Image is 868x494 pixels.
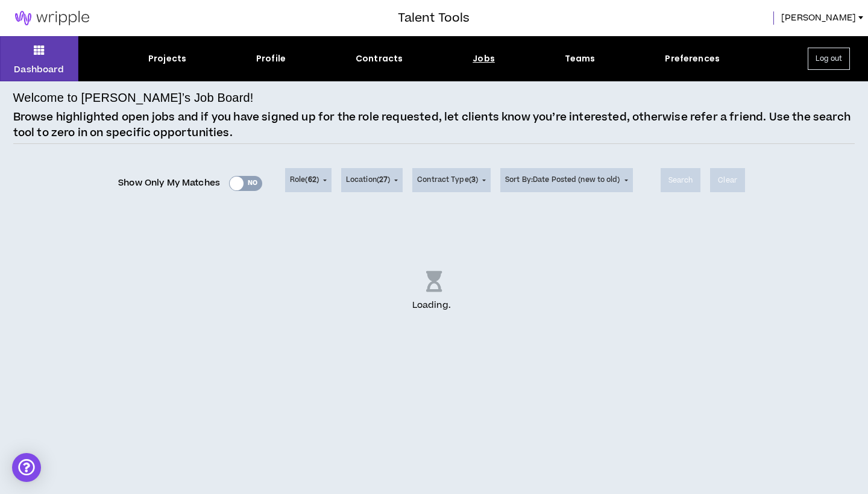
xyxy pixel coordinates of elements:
[398,9,470,27] h3: Talent Tools
[505,175,620,185] span: Sort By: Date Posted (new to old)
[417,175,478,186] span: Contract Type ( )
[346,175,390,186] span: Location ( )
[412,299,456,312] p: Loading .
[256,52,286,65] div: Profile
[14,63,64,76] p: Dashboard
[290,175,319,186] span: Role ( )
[471,175,476,185] span: 3
[12,453,41,482] div: Open Intercom Messenger
[808,48,850,70] button: Log out
[308,175,316,185] span: 62
[148,52,186,65] div: Projects
[341,168,403,192] button: Location(27)
[379,175,388,185] span: 27
[412,168,491,192] button: Contract Type(3)
[500,168,633,192] button: Sort By:Date Posted (new to old)
[710,168,745,192] button: Clear
[665,52,720,65] div: Preferences
[356,52,403,65] div: Contracts
[661,168,701,192] button: Search
[781,11,856,25] span: [PERSON_NAME]
[13,110,855,140] p: Browse highlighted open jobs and if you have signed up for the role requested, let clients know y...
[285,168,332,192] button: Role(62)
[565,52,596,65] div: Teams
[13,89,254,107] h4: Welcome to [PERSON_NAME]’s Job Board!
